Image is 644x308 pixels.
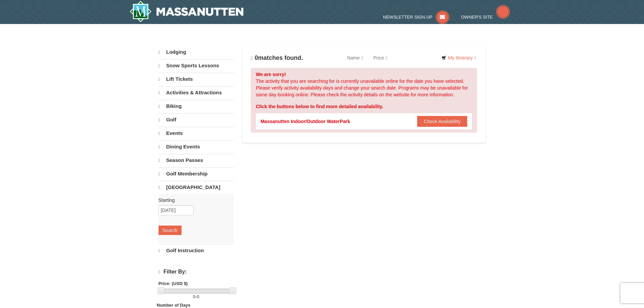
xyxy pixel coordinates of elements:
a: Golf Membership [159,167,234,180]
span: 0 [255,54,258,61]
a: Owner's Site [461,15,510,20]
strong: Price: (USD $) [159,281,188,286]
a: Lift Tickets [159,73,234,86]
span: 0 [197,294,199,299]
div: Massanutten Indoor/Outdoor WaterPark [261,118,350,125]
h4: matches found. [251,54,303,62]
button: Check Availability [417,116,468,127]
a: Season Passes [159,154,234,167]
div: Click the buttons below to find more detailed availability. [256,103,472,110]
div: The activity that you are searching for is currently unavailable online for the date you have sel... [251,68,477,133]
label: - [159,293,234,300]
h4: Filter By: [159,269,234,275]
button: Search [159,226,182,235]
span: 0 [193,294,195,299]
a: Newsletter Sign Up [383,15,449,20]
span: Owner's Site [461,15,493,20]
a: Lodging [159,46,234,58]
span: Newsletter Sign Up [383,15,432,20]
a: Golf Instruction [159,244,234,257]
a: Golf [159,113,234,126]
a: Price [368,51,392,65]
a: Activities & Attractions [159,86,234,99]
a: Events [159,127,234,140]
a: Name [342,51,368,65]
a: Dining Events [159,140,234,153]
a: Biking [159,100,234,113]
img: Massanutten Resort Logo [129,1,244,22]
a: Massanutten Resort [129,1,244,22]
a: My Itinerary [437,53,480,63]
a: Snow Sports Lessons [159,59,234,72]
label: Starting [159,197,229,204]
a: [GEOGRAPHIC_DATA] [159,181,234,194]
strong: We are sorry! [256,72,286,77]
strong: Number of Days [157,303,191,308]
